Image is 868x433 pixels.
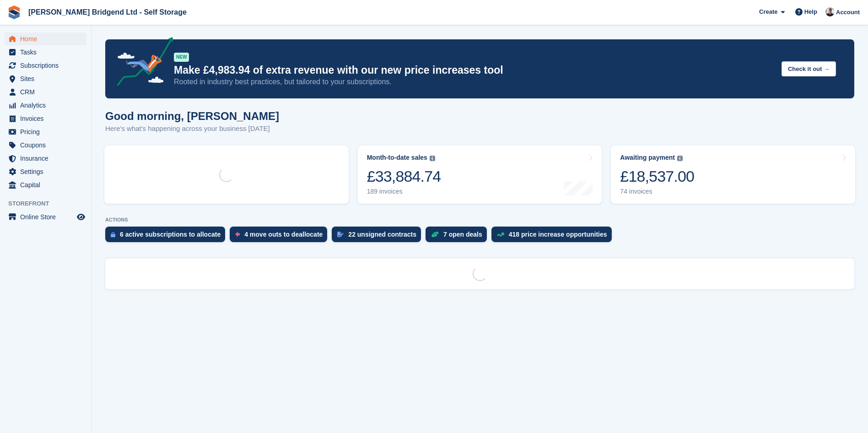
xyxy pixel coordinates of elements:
[20,125,75,138] span: Pricing
[348,231,416,238] div: 22 unsigned contracts
[20,152,75,165] span: Insurance
[491,227,616,247] a: 418 price increase opportunities
[5,86,86,98] a: menu
[174,53,189,62] div: NEW
[20,112,75,125] span: Invoices
[430,156,435,161] img: icon-info-grey-7440780725fd019a000dd9b08b2336e03edf1995a4989e88bcd33f0948082b44.svg
[20,72,75,85] span: Sites
[109,37,173,89] img: price-adjustments-announcement-icon-8257ccfd72463d97f412b2fc003d46551f7dbcb40ab6d574587a9cd5c0d94...
[332,227,426,247] a: 22 unsigned contracts
[235,232,240,237] img: move_outs_to_deallocate_icon-f764333ba52eb49d3ac5e1228854f67142a1ed5810a6f6cc68b1a99e826820c5.svg
[825,7,835,16] img: Rhys Jones
[497,233,504,237] img: price_increase_opportunities-93ffe204e8149a01c8c9dc8f82e8f89637d9d84a8eef4429ea346261dce0b2c0.svg
[620,154,675,162] div: Awaiting payment
[677,156,683,161] img: icon-info-grey-7440780725fd019a000dd9b08b2336e03edf1995a4989e88bcd33f0948082b44.svg
[75,211,86,222] a: Preview store
[367,167,441,186] div: £33,884.74
[804,7,817,16] span: Help
[620,188,694,195] div: 74 invoices
[5,99,86,112] a: menu
[7,5,21,19] img: stora-icon-8386f47178a22dfd0bd8f6a31ec36ba5ce8667c1dd55bd0f319d3a0aa187defe.svg
[5,112,86,125] a: menu
[105,227,230,247] a: 6 active subscriptions to allocate
[367,154,427,162] div: Month-to-date sales
[8,199,91,208] span: Storefront
[105,217,854,223] p: ACTIONS
[20,179,75,191] span: Capital
[174,77,774,87] p: Rooted in industry best practices, but tailored to your subscriptions.
[25,5,190,20] a: [PERSON_NAME] Bridgend Ltd - Self Storage
[5,46,86,59] a: menu
[5,139,86,152] a: menu
[5,211,86,223] a: menu
[5,125,86,138] a: menu
[443,231,482,238] div: 7 open deals
[5,32,86,45] a: menu
[5,72,86,85] a: menu
[20,59,75,72] span: Subscriptions
[174,64,774,77] p: Make £4,983.94 of extra revenue with our new price increases tool
[5,152,86,165] a: menu
[111,232,115,238] img: active_subscription_to_allocate_icon-d502201f5373d7db506a760aba3b589e785aa758c864c3986d89f69b8ff3...
[620,167,694,186] div: £18,537.00
[244,231,323,238] div: 4 move outs to deallocate
[120,231,221,238] div: 6 active subscriptions to allocate
[759,7,777,16] span: Create
[230,227,332,247] a: 4 move outs to deallocate
[20,86,75,98] span: CRM
[20,99,75,112] span: Analytics
[426,227,491,247] a: 7 open deals
[20,165,75,178] span: Settings
[431,231,439,238] img: deal-1b604bf984904fb50ccaf53a9ad4b4a5d6e5aea283cecdc64d6e3604feb123c2.svg
[337,232,344,237] img: contract_signature_icon-13c848040528278c33f63329250d36e43548de30e8caae1d1a13099fd9432cc5.svg
[105,124,279,134] p: Here's what's happening across your business [DATE]
[20,46,75,59] span: Tasks
[5,165,86,178] a: menu
[20,139,75,152] span: Coupons
[782,61,836,76] button: Check it out →
[611,146,855,204] a: Awaiting payment £18,537.00 74 invoices
[105,110,279,122] h1: Good morning, [PERSON_NAME]
[509,231,607,238] div: 418 price increase opportunities
[5,59,86,72] a: menu
[20,211,75,223] span: Online Store
[367,188,441,195] div: 189 invoices
[358,146,602,204] a: Month-to-date sales £33,884.74 189 invoices
[20,32,75,45] span: Home
[5,179,86,191] a: menu
[836,8,860,17] span: Account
